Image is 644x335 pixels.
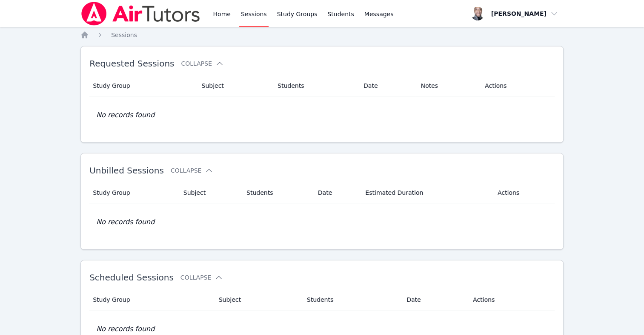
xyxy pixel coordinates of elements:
th: Actions [480,75,555,96]
th: Students [241,182,313,203]
a: Sessions [111,31,137,39]
th: Study Group [89,182,178,203]
span: Requested Sessions [89,58,174,69]
button: Collapse [171,166,213,175]
th: Students [272,75,358,96]
nav: Breadcrumb [80,31,564,39]
th: Subject [178,182,241,203]
span: Unbilled Sessions [89,165,164,176]
img: Air Tutors [80,2,201,26]
span: Messages [364,10,394,18]
span: Sessions [111,32,137,38]
th: Subject [197,75,273,96]
th: Study Group [89,75,196,96]
td: No records found [89,203,555,241]
th: Date [401,289,468,310]
th: Date [358,75,415,96]
th: Actions [492,182,555,203]
th: Actions [468,289,555,310]
th: Subject [214,289,302,310]
button: Collapse [181,59,223,68]
th: Study Group [89,289,214,310]
th: Students [302,289,401,310]
span: Scheduled Sessions [89,272,174,283]
th: Date [313,182,361,203]
button: Collapse [180,273,223,282]
th: Estimated Duration [360,182,492,203]
td: No records found [89,96,555,134]
th: Notes [415,75,480,96]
